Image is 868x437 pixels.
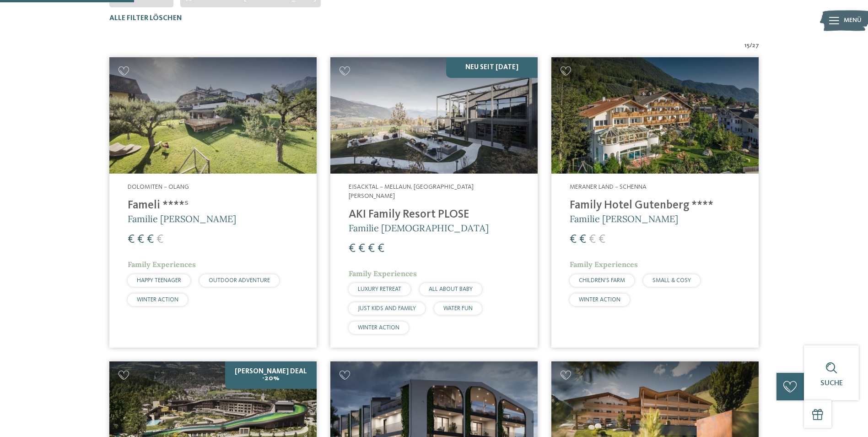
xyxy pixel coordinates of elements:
[349,243,356,255] span: €
[358,325,399,331] span: WINTER ACTION
[744,41,749,50] span: 15
[349,208,519,222] h4: AKI Family Resort PLOSE
[128,260,196,269] span: Family Experiences
[377,243,384,255] span: €
[109,57,317,174] img: Familienhotels gesucht? Hier findet ihr die besten!
[147,234,154,246] span: €
[570,234,577,246] span: €
[570,184,647,190] span: Meraner Land – Schenna
[570,213,678,224] span: Familie [PERSON_NAME]
[429,286,473,292] span: ALL ABOUT BABY
[330,57,538,348] a: Familienhotels gesucht? Hier findet ihr die besten! NEU seit [DATE] Eisacktal – Mellaun, [GEOGRAP...
[137,234,144,246] span: €
[820,380,843,387] span: Suche
[128,234,135,246] span: €
[443,306,473,311] span: WATER FUN
[109,57,317,348] a: Familienhotels gesucht? Hier findet ihr die besten! Dolomiten – Olang Fameli ****ˢ Familie [PERSO...
[209,278,270,284] span: OUTDOOR ADVENTURE
[349,222,489,234] span: Familie [DEMOGRAPHIC_DATA]
[358,306,416,311] span: JUST KIDS AND FAMILY
[579,297,620,303] span: WINTER ACTION
[128,213,236,224] span: Familie [PERSON_NAME]
[749,41,752,50] span: /
[570,260,638,269] span: Family Experiences
[589,234,596,246] span: €
[156,234,163,246] span: €
[128,184,189,190] span: Dolomiten – Olang
[330,57,538,174] img: Familienhotels gesucht? Hier findet ihr die besten!
[652,278,691,284] span: SMALL & COSY
[358,286,401,292] span: LUXURY RETREAT
[579,234,586,246] span: €
[137,297,178,303] span: WINTER ACTION
[349,269,417,278] span: Family Experiences
[349,184,474,199] span: Eisacktal – Mellaun, [GEOGRAPHIC_DATA][PERSON_NAME]
[598,234,605,246] span: €
[358,243,365,255] span: €
[579,278,625,284] span: CHILDREN’S FARM
[137,278,181,284] span: HAPPY TEENAGER
[551,57,759,348] a: Familienhotels gesucht? Hier findet ihr die besten! Meraner Land – Schenna Family Hotel Gutenberg...
[551,57,759,174] img: Family Hotel Gutenberg ****
[752,41,759,50] span: 27
[109,15,182,22] span: Alle Filter löschen
[368,243,375,255] span: €
[570,199,740,213] h4: Family Hotel Gutenberg ****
